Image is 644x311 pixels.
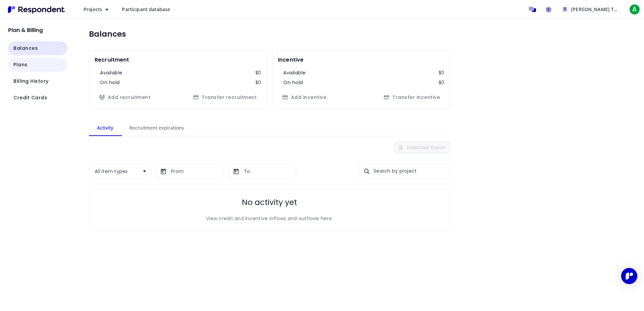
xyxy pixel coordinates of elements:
span: A [629,4,640,15]
button: Transfer recruitment [189,92,261,103]
span: Balances [13,45,38,52]
dt: Available [100,69,123,76]
button: A [628,3,641,15]
button: Navigate to Billing History [8,74,67,88]
button: md-calendar [157,166,169,178]
a: Message participants [525,3,539,16]
img: Respondent [5,4,67,15]
button: Add incentive [278,92,331,103]
a: Participant database [117,3,175,15]
span: [PERSON_NAME] Team [571,6,624,12]
h2: Recruitment [95,56,129,64]
button: Download Report [394,142,450,153]
span: Credit Cards [13,94,47,101]
h2: Plan & Billing [8,27,67,33]
dd: $0 [255,79,261,86]
dt: On hold [100,79,120,86]
button: Transfer incentive [380,92,445,103]
button: Navigate to Balances [8,41,67,55]
span: Projects [84,6,102,12]
span: Buying incentive has been paused while your account is under review. Review can take 1-3 business... [278,94,331,100]
dt: On hold [283,79,303,86]
dd: $0 [439,79,445,86]
dd: $0 [255,69,261,76]
md-tab-item: Recruitment expirations [121,120,192,136]
dt: Available [283,69,306,76]
div: Open Intercom Messenger [621,268,637,284]
input: To [244,168,284,177]
button: Assefa Chaka Team [558,3,625,15]
h2: No activity yet [242,198,297,207]
button: Projects [78,3,114,15]
md-tab-item: Activity [89,120,121,136]
span: Billing History [13,78,49,85]
button: Navigate to Credit Cards [8,91,67,105]
h2: Incentive [278,56,303,64]
span: Transferring recruitment has been paused while your account is under review. Review can take 1-3 ... [189,94,261,100]
p: View credit and incentive inflows and outflows here. [206,215,333,222]
span: Buying recruitment has been paused while your account is under review. Review can take 1-3 busine... [95,94,155,100]
button: Add recruitment [95,92,155,103]
a: Help and support [542,3,555,16]
button: md-calendar [230,166,242,178]
dd: $0 [439,69,445,76]
button: Navigate to Plans [8,58,67,72]
span: Transferring incentive has been paused while your account is under review. Review can take 1-3 bu... [380,94,445,100]
h1: Balances [89,30,126,39]
input: From [171,168,212,177]
span: Participant database [122,6,170,12]
input: Search by project [371,164,450,179]
span: Download Report [405,144,446,150]
span: Plans [13,61,28,68]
